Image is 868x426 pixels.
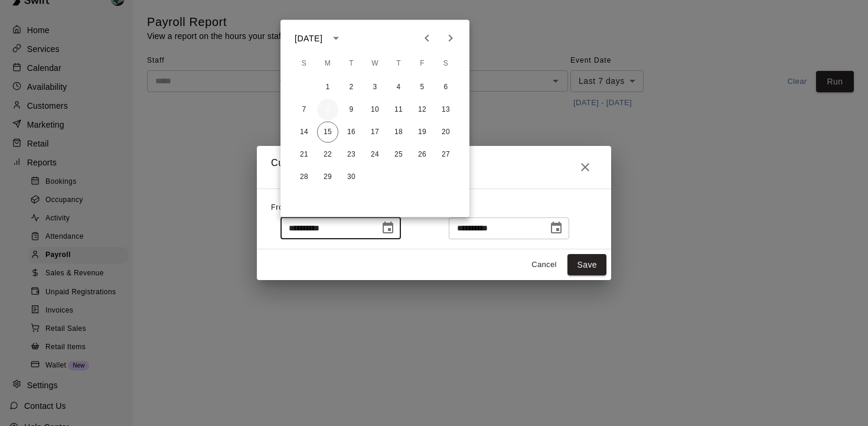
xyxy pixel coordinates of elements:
[388,144,409,165] button: 25
[293,99,315,121] button: 7
[388,52,409,76] span: Thursday
[317,52,338,76] span: Monday
[439,27,462,50] button: Next month
[293,122,315,143] button: 14
[364,77,386,98] button: 3
[544,216,568,240] button: Choose date, selected date is Sep 15, 2025
[326,28,346,48] button: calendar view is open, switch to year view
[388,99,409,121] button: 11
[341,52,362,76] span: Tuesday
[525,256,563,274] button: Cancel
[293,52,315,76] span: Sunday
[341,167,362,188] button: 30
[376,216,400,240] button: Choose date, selected date is Sep 8, 2025
[317,122,338,143] button: 15
[317,99,338,121] button: 8
[435,77,456,98] button: 6
[412,52,433,76] span: Friday
[364,52,386,76] span: Wednesday
[257,146,611,188] h2: Custom Event Date
[364,99,386,121] button: 10
[364,122,386,143] button: 17
[412,144,433,165] button: 26
[573,155,597,179] button: Close
[388,122,409,143] button: 18
[341,77,362,98] button: 2
[567,254,606,276] button: Save
[435,144,456,165] button: 27
[412,99,433,121] button: 12
[364,144,386,165] button: 24
[293,144,315,165] button: 21
[271,203,310,212] span: From Date
[435,52,456,76] span: Saturday
[317,167,338,188] button: 29
[317,77,338,98] button: 1
[435,122,456,143] button: 20
[317,144,338,165] button: 22
[293,167,315,188] button: 28
[435,99,456,121] button: 13
[341,122,362,143] button: 16
[341,144,362,165] button: 23
[415,27,439,50] button: Previous month
[341,99,362,121] button: 9
[412,122,433,143] button: 19
[412,77,433,98] button: 5
[388,77,409,98] button: 4
[295,32,322,44] div: [DATE]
